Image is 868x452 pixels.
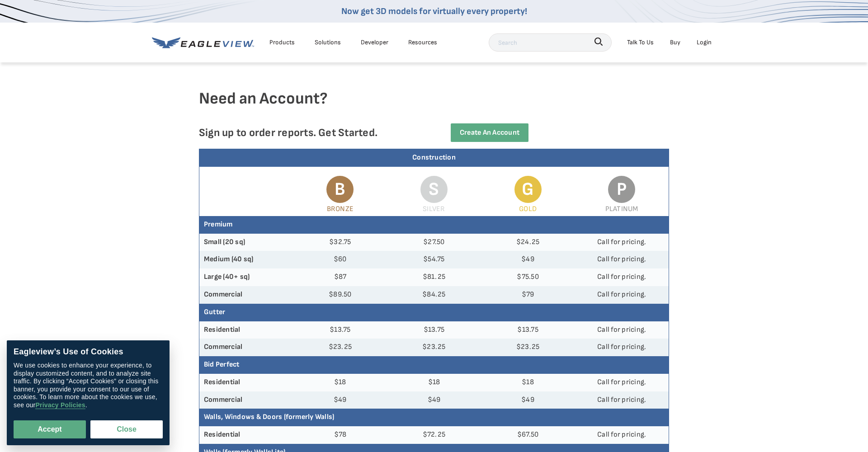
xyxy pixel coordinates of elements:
[670,37,680,48] a: Buy
[489,33,612,52] input: Search
[575,234,669,251] td: Call for pricing.
[387,251,481,268] td: $54.75
[199,234,293,251] th: Small (20 sq)
[293,339,387,356] td: $23.25
[199,426,293,444] th: Residential
[408,37,437,48] div: Resources
[199,216,669,234] th: Premium
[35,401,85,409] a: Privacy Policies
[199,339,293,356] th: Commercial
[199,251,293,268] th: Medium (40 sq)
[326,176,354,203] span: B
[387,234,481,251] td: $27.50
[481,251,575,268] td: $49
[519,205,537,213] span: Gold
[327,205,354,213] span: Bronze
[387,391,481,409] td: $49
[199,409,669,426] th: Walls, Windows & Doors (formerly Walls)
[293,374,387,391] td: $18
[575,374,669,391] td: Call for pricing.
[199,268,293,286] th: Large (40+ sq)
[481,426,575,444] td: $67.50
[293,268,387,286] td: $87
[481,321,575,339] td: $13.75
[14,420,86,438] button: Accept
[575,426,669,444] td: Call for pricing.
[451,123,528,142] a: Create an Account
[627,37,654,48] div: Talk To Us
[514,176,542,203] span: G
[420,176,448,203] span: S
[575,286,669,304] td: Call for pricing.
[199,374,293,391] th: Residential
[481,286,575,304] td: $79
[293,321,387,339] td: $13.75
[293,426,387,444] td: $78
[199,286,293,304] th: Commercial
[293,234,387,251] td: $32.75
[387,321,481,339] td: $13.75
[361,37,388,48] a: Developer
[293,286,387,304] td: $89.50
[387,268,481,286] td: $81.25
[199,356,669,374] th: Bid Perfect
[481,234,575,251] td: $24.25
[481,374,575,391] td: $18
[315,37,341,48] div: Solutions
[14,362,163,409] div: We use cookies to enhance your experience, to display customized content, and to analyze site tra...
[199,89,669,123] h4: Need an Account?
[605,205,638,213] span: Platinum
[481,339,575,356] td: $23.25
[575,251,669,268] td: Call for pricing.
[14,347,163,357] div: Eagleview’s Use of Cookies
[575,339,669,356] td: Call for pricing.
[199,304,669,321] th: Gutter
[423,205,445,213] span: Silver
[199,321,293,339] th: Residential
[387,286,481,304] td: $84.25
[608,176,635,203] span: P
[575,268,669,286] td: Call for pricing.
[697,37,712,48] div: Login
[293,251,387,268] td: $60
[199,149,669,167] div: Construction
[481,391,575,409] td: $49
[90,420,163,438] button: Close
[575,321,669,339] td: Call for pricing.
[293,391,387,409] td: $49
[481,268,575,286] td: $75.50
[387,374,481,391] td: $18
[199,126,420,139] p: Sign up to order reports. Get Started.
[387,339,481,356] td: $23.25
[387,426,481,444] td: $72.25
[575,391,669,409] td: Call for pricing.
[269,37,295,48] div: Products
[341,6,527,17] a: Now get 3D models for virtually every property!
[199,391,293,409] th: Commercial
